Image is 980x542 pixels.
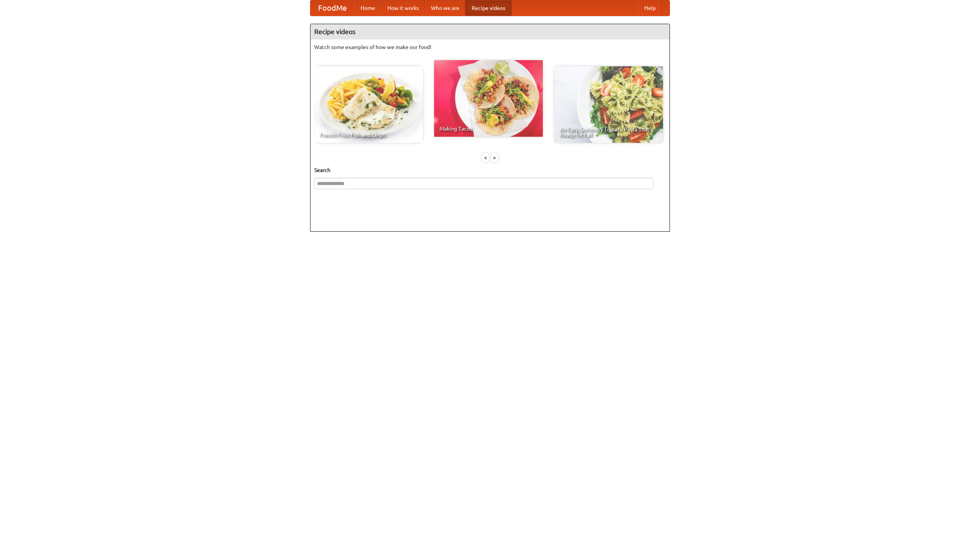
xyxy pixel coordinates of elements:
[554,66,663,143] a: An Easy, Summery Tomato Pasta That's Ready for Fall
[482,153,489,162] div: «
[434,60,543,137] a: Making Tacos
[560,127,658,138] span: An Easy, Summery Tomato Pasta That's Ready for Fall
[425,0,465,16] a: Who we are
[314,166,666,174] h5: Search
[320,132,418,138] span: French Fries Fish and Chips
[491,153,498,162] div: »
[310,0,354,16] a: FoodMe
[314,66,423,143] a: French Fries Fish and Chips
[310,24,670,39] h4: Recipe videos
[314,43,666,51] p: Watch some examples of how we make our food!
[381,0,425,16] a: How it works
[354,0,381,16] a: Home
[439,126,537,131] span: Making Tacos
[465,0,511,16] a: Recipe videos
[638,0,662,16] a: Help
